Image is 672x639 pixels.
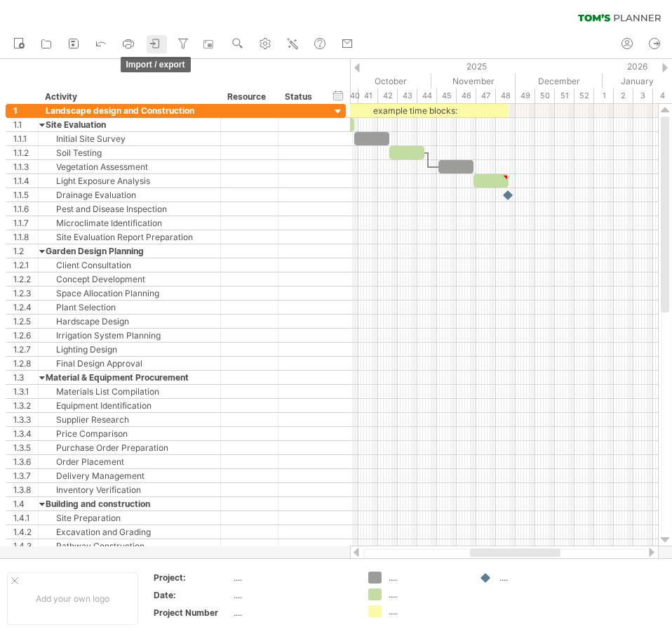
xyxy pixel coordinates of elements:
[516,74,603,88] div: December 2025
[516,88,535,103] div: 49
[46,329,213,342] div: Irrigation System Planning
[499,572,576,584] div: ....
[389,588,465,600] div: ....
[344,74,431,88] div: October 2025
[13,525,38,539] div: 1.4.2
[46,244,213,258] div: Garden Design Planning
[227,90,270,104] div: Resource
[13,399,38,412] div: 1.3.2
[46,511,213,525] div: Site Preparation
[431,74,516,88] div: November 2025
[417,88,437,103] div: 44
[457,88,476,103] div: 46
[46,441,213,454] div: Purchase Order Preparation
[46,188,213,202] div: Drainage Evaluation
[13,244,38,258] div: 1.2
[13,202,38,216] div: 1.1.6
[46,399,213,412] div: Equipment Identification
[13,315,38,328] div: 1.2.5
[154,607,231,619] div: Project Number
[614,88,633,103] div: 2
[535,88,555,103] div: 50
[234,572,351,584] div: ....
[13,441,38,454] div: 1.3.5
[46,230,213,244] div: Site Evaluation Report Preparation
[46,286,213,300] div: Space Allocation Planning
[437,88,457,103] div: 45
[476,88,496,103] div: 47
[46,525,213,539] div: Excavation and Grading
[46,132,213,145] div: Initial Site Survey
[13,160,38,173] div: 1.1.3
[46,455,213,468] div: Order Placement
[46,497,213,510] div: Building and construction
[46,385,213,398] div: Materials List Compilation
[234,589,351,601] div: ....
[13,483,38,496] div: 1.3.8
[13,272,38,286] div: 1.2.2
[358,88,378,103] div: 41
[555,88,574,103] div: 51
[46,539,213,553] div: Pathway Construction
[13,174,38,187] div: 1.1.4
[13,104,38,117] div: 1
[13,385,38,398] div: 1.3.1
[13,455,38,468] div: 1.3.6
[13,329,38,342] div: 1.2.6
[594,88,614,103] div: 1
[574,88,594,103] div: 52
[121,57,191,72] span: import / export
[13,371,38,384] div: 1.3
[46,272,213,286] div: Concept Development
[46,371,213,384] div: Material & Equipment Procurement
[285,90,316,104] div: Status
[13,357,38,370] div: 1.2.8
[389,572,465,584] div: ....
[13,188,38,202] div: 1.1.5
[46,104,213,117] div: Landscape design and Construction
[13,469,38,482] div: 1.3.7
[13,286,38,300] div: 1.2.3
[496,88,516,103] div: 48
[7,572,138,625] div: Add your own logo
[46,258,213,272] div: Client Consultation
[154,572,231,584] div: Project:
[13,216,38,230] div: 1.1.7
[46,483,213,496] div: Inventory Verification
[46,146,213,159] div: Soil Testing
[46,160,213,173] div: Vegetation Assessment
[13,497,38,510] div: 1.4
[13,539,38,553] div: 1.4.3
[13,146,38,159] div: 1.1.2
[46,343,213,356] div: Lighting Design
[46,315,213,328] div: Hardscape Design
[46,301,213,314] div: Plant Selection
[13,511,38,525] div: 1.4.1
[45,90,213,104] div: Activity
[378,88,398,103] div: 42
[13,343,38,356] div: 1.2.7
[46,469,213,482] div: Delivery Management
[46,216,213,230] div: Microclimate Identification
[398,88,417,103] div: 43
[389,605,465,617] div: ....
[46,413,213,426] div: Supplier Research
[147,35,167,53] a: import / export
[13,118,38,131] div: 1.1
[46,118,213,131] div: Site Evaluation
[13,258,38,272] div: 1.2.1
[13,413,38,426] div: 1.3.3
[319,104,509,117] div: example time blocks:
[234,607,351,619] div: ....
[13,427,38,440] div: 1.3.4
[13,230,38,244] div: 1.1.8
[13,301,38,314] div: 1.2.4
[46,202,213,216] div: Pest and Disease Inspection
[633,88,653,103] div: 3
[46,357,213,370] div: Final Design Approval
[13,132,38,145] div: 1.1.1
[154,589,231,601] div: Date:
[46,174,213,187] div: Light Exposure Analysis
[46,427,213,440] div: Price Comparison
